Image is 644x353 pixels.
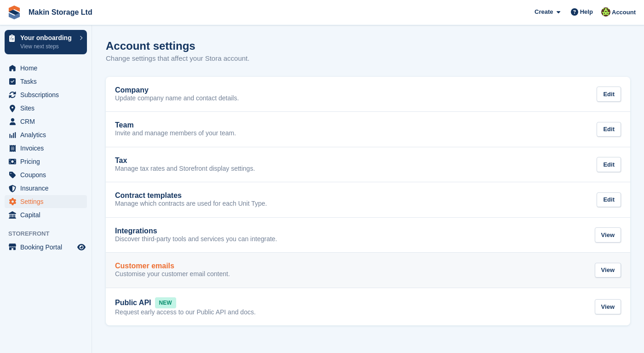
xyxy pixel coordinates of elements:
span: Subscriptions [20,88,75,101]
h2: Customer emails [115,262,174,270]
span: NEW [155,297,176,308]
div: View [595,227,621,243]
h2: Contract templates [115,191,182,200]
div: Edit [597,87,621,102]
span: Analytics [20,128,75,141]
h2: Company [115,86,149,94]
div: View [595,299,621,314]
a: menu [5,155,87,168]
span: CRM [20,115,75,128]
a: menu [5,62,87,75]
a: menu [5,142,87,155]
a: menu [5,88,87,101]
span: Help [580,7,593,17]
div: Edit [597,157,621,172]
p: Request early access to our Public API and docs. [115,308,256,317]
span: Pricing [20,155,75,168]
h2: Integrations [115,227,157,235]
p: View next steps [20,42,75,51]
a: Makin Storage Ltd [25,5,96,20]
a: menu [5,168,87,181]
a: Team Invite and manage members of your team. Edit [106,112,630,147]
a: menu [5,208,87,221]
p: Discover third-party tools and services you can integrate. [115,235,277,243]
a: Preview store [76,242,87,253]
span: Settings [20,195,75,208]
a: Company Update company name and contact details. Edit [106,77,630,112]
a: Contract templates Manage which contracts are used for each Unit Type. Edit [106,182,630,217]
span: Invoices [20,142,75,155]
div: View [595,263,621,278]
a: menu [5,115,87,128]
h1: Account settings [106,40,195,52]
img: stora-icon-8386f47178a22dfd0bd8f6a31ec36ba5ce8667c1dd55bd0f319d3a0aa187defe.svg [7,6,21,19]
h2: Public API [115,299,151,307]
a: menu [5,128,87,141]
span: Coupons [20,168,75,181]
a: menu [5,75,87,88]
h2: Team [115,121,134,129]
a: Integrations Discover third-party tools and services you can integrate. View [106,218,630,253]
div: Edit [597,122,621,137]
span: Booking Portal [20,241,75,254]
a: Your onboarding View next steps [5,30,87,54]
p: Change settings that affect your Stora account. [106,53,249,64]
p: Manage which contracts are used for each Unit Type. [115,200,267,208]
a: menu [5,182,87,195]
p: Invite and manage members of your team. [115,129,236,138]
span: Storefront [8,229,92,238]
span: Sites [20,102,75,115]
p: Your onboarding [20,35,75,41]
span: Home [20,62,75,75]
a: Customer emails Customise your customer email content. View [106,253,630,288]
span: Insurance [20,182,75,195]
p: Customise your customer email content. [115,270,230,278]
a: Public API NEW Request early access to our Public API and docs. View [106,288,630,326]
p: Manage tax rates and Storefront display settings. [115,165,255,173]
h2: Tax [115,156,127,165]
a: menu [5,241,87,254]
a: Tax Manage tax rates and Storefront display settings. Edit [106,147,630,182]
div: Edit [597,192,621,208]
img: Makin Storage Team [601,7,610,17]
span: Account [612,8,636,17]
a: menu [5,102,87,115]
span: Capital [20,208,75,221]
p: Update company name and contact details. [115,94,239,103]
a: menu [5,195,87,208]
span: Create [535,7,553,17]
span: Tasks [20,75,75,88]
